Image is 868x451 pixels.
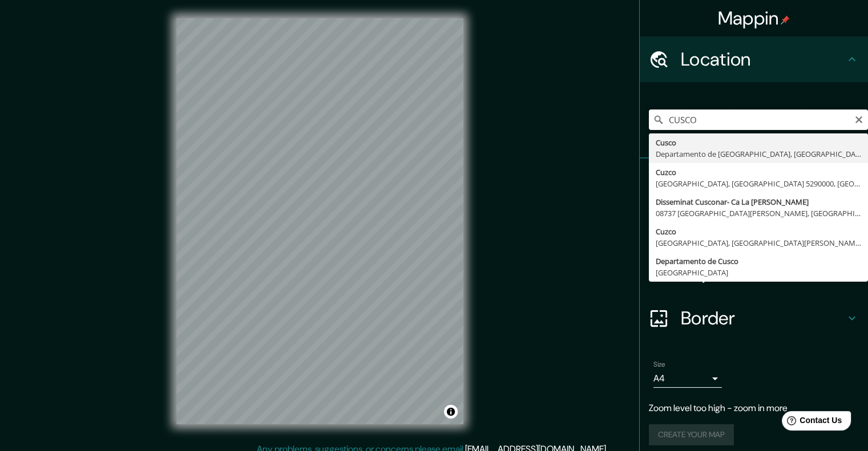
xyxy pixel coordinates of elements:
div: Departamento de [GEOGRAPHIC_DATA], [GEOGRAPHIC_DATA] [656,148,861,160]
h4: Mappin [718,7,790,30]
div: Location [640,36,868,82]
div: Layout [640,250,868,295]
div: Cusco [656,137,861,148]
div: A4 [653,369,722,388]
img: pin-icon.png [781,15,790,25]
div: Cuzco [656,226,861,237]
div: Border [640,295,868,341]
div: Disseminat Cusconar- Ca La [PERSON_NAME] [656,196,861,208]
label: Size [653,360,665,369]
div: [GEOGRAPHIC_DATA], [GEOGRAPHIC_DATA][PERSON_NAME], [GEOGRAPHIC_DATA] [656,237,861,249]
canvas: Map [176,18,463,424]
div: Style [640,204,868,250]
button: Clear [854,113,863,124]
iframe: Help widget launcher [766,407,855,438]
div: [GEOGRAPHIC_DATA], [GEOGRAPHIC_DATA] 5290000, [GEOGRAPHIC_DATA] [656,178,861,189]
input: Pick your city or area [649,109,868,130]
div: Pins [640,159,868,204]
div: 08737 [GEOGRAPHIC_DATA][PERSON_NAME], [GEOGRAPHIC_DATA], [GEOGRAPHIC_DATA] [656,208,861,219]
div: [GEOGRAPHIC_DATA] [656,267,861,278]
div: Cuzco [656,166,861,178]
h4: Layout [681,261,845,284]
h4: Location [681,48,845,71]
h4: Border [681,307,845,330]
button: Toggle attribution [444,405,458,419]
div: Departamento de Cusco [656,255,861,267]
p: Zoom level too high - zoom in more [649,401,859,415]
